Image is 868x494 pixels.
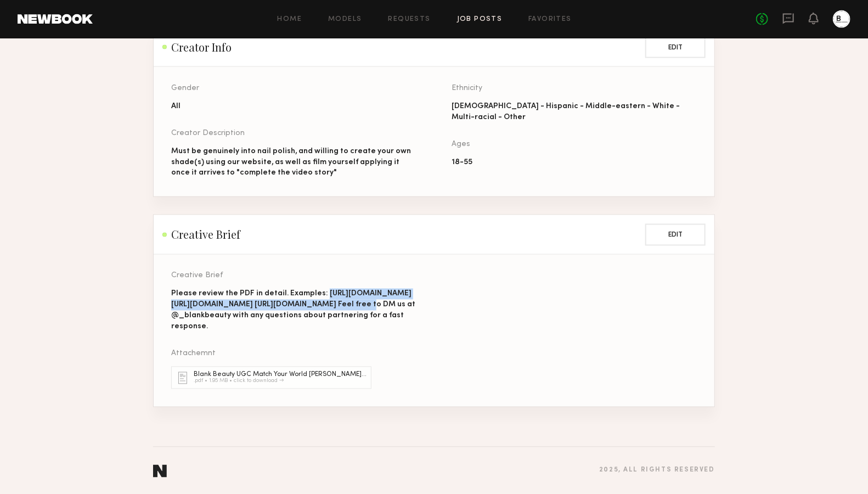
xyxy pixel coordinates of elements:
div: Ages [452,141,697,148]
a: Job Posts [457,16,503,23]
a: Models [328,16,362,23]
div: Blank Beauty UGC Match Your World [PERSON_NAME]... [194,372,367,379]
h2: Creative Brief [162,228,240,242]
div: [DEMOGRAPHIC_DATA] - Hispanic - Middle-eastern - White - Multi-racial - Other [452,101,697,123]
div: 2025 , all rights reserved [599,467,715,474]
div: • [229,379,232,384]
div: Ethnicity [452,85,697,92]
a: Home [278,16,302,23]
a: Favorites [528,16,572,23]
h2: Creator Info [162,41,232,54]
div: Must be genuinely into nail polish, and willing to create your own shade(s) using our website, as... [171,146,416,179]
div: 18 - 55 [452,157,697,168]
div: All [171,101,416,112]
div: Attachemnt [171,350,416,358]
a: click to download → [234,379,284,384]
div: • [205,379,207,384]
div: 1.95 MB [209,379,228,384]
div: Please review the PDF in detail. Examples: [URL][DOMAIN_NAME] [URL][DOMAIN_NAME] [URL][DOMAIN_NAM... [171,289,416,333]
div: . pdf [194,379,203,384]
button: Edit [645,224,706,246]
button: Edit [645,36,706,58]
div: Creative Brief [171,272,416,280]
a: Requests [388,16,431,23]
div: Creator Description [171,130,416,137]
div: Gender [171,85,416,92]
